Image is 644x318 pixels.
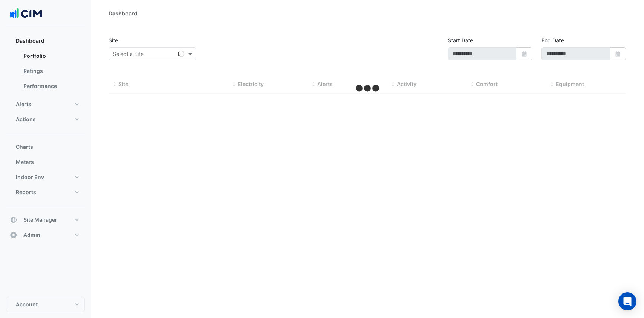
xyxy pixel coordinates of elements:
[6,297,85,312] button: Account
[6,185,85,200] button: Reports
[6,112,85,127] button: Actions
[541,36,564,44] label: End Date
[10,231,17,239] app-icon: Admin
[17,79,85,94] a: Performance
[16,143,33,151] span: Charts
[118,81,128,87] span: Site
[16,188,36,196] span: Reports
[109,9,137,17] div: Dashboard
[16,173,44,181] span: Indoor Env
[6,170,85,185] button: Indoor Env
[16,116,36,123] span: Actions
[23,231,40,239] span: Admin
[6,227,85,242] button: Admin
[448,36,473,44] label: Start Date
[476,81,498,87] span: Comfort
[6,33,85,48] button: Dashboard
[9,6,43,21] img: Company Logo
[10,216,17,224] app-icon: Site Manager
[238,81,264,87] span: Electricity
[109,36,118,44] label: Site
[317,81,333,87] span: Alerts
[16,301,38,308] span: Account
[6,154,85,170] button: Meters
[16,100,31,108] span: Alerts
[618,292,636,310] div: Open Intercom Messenger
[6,48,85,97] div: Dashboard
[6,212,85,227] button: Site Manager
[16,37,45,45] span: Dashboard
[6,97,85,112] button: Alerts
[397,81,417,87] span: Activity
[556,81,584,87] span: Equipment
[17,63,85,79] a: Ratings
[23,216,57,224] span: Site Manager
[6,139,85,154] button: Charts
[17,48,85,63] a: Portfolio
[16,158,34,166] span: Meters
